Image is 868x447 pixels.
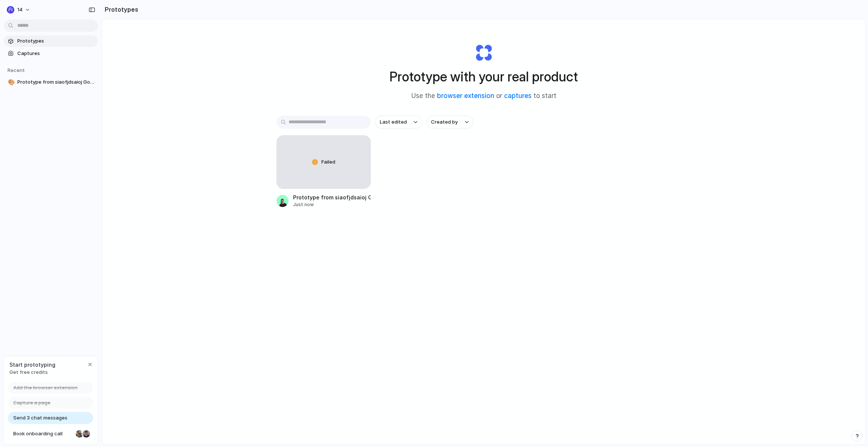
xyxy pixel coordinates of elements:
[17,37,95,45] span: Prototypes
[8,78,13,87] div: 🎨
[17,6,23,14] span: 14
[4,77,98,88] a: 🎨Prototype from siaofjdsaioj Google Search
[426,116,473,129] button: Created by
[4,48,98,59] a: Captures
[8,428,93,440] a: Book onboarding call
[380,118,407,126] span: Last edited
[8,67,25,73] span: Recent
[431,118,458,126] span: Created by
[277,135,371,208] a: FailedPrototype from siaofjdsaioj Google SearchJust now
[9,369,55,376] span: Get free credits
[4,35,98,47] a: Prototypes
[293,201,371,208] div: Just now
[293,193,371,201] div: Prototype from siaofjdsaioj Google Search
[75,429,84,438] div: Nicole Kubica
[9,361,55,369] span: Start prototyping
[390,67,578,87] h1: Prototype with your real product
[437,92,494,100] a: browser extension
[7,78,14,86] button: 🎨
[17,50,95,57] span: Captures
[321,158,335,166] span: Failed
[102,5,138,14] h2: Prototypes
[4,4,34,16] button: 14
[13,430,73,438] span: Book onboarding call
[13,399,50,407] span: Capture a page
[375,116,422,129] button: Last edited
[17,78,95,86] span: Prototype from siaofjdsaioj Google Search
[411,91,556,101] span: Use the or to start
[13,384,78,392] span: Add the browser extension
[82,429,91,438] div: Christian Iacullo
[13,414,67,422] span: Send 3 chat messages
[504,92,532,100] a: captures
